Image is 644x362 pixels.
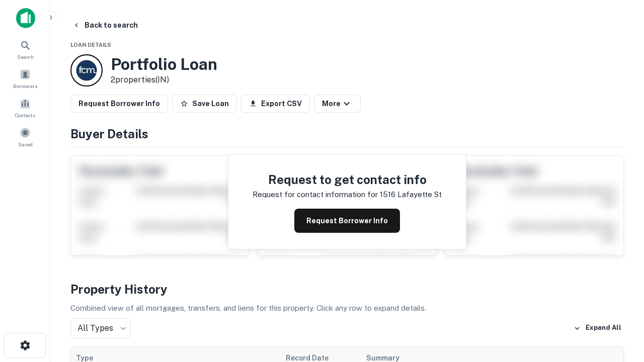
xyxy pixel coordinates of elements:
button: Export CSV [241,95,310,113]
p: 1516 lafayette st [380,189,442,201]
div: All Types [70,318,131,338]
h3: Portfolio Loan [111,55,217,74]
span: Loan Details [70,42,111,48]
a: Saved [3,123,47,150]
button: More [314,95,361,113]
h4: Property History [70,280,624,298]
img: capitalize-icon.png [16,8,35,28]
h4: Buyer Details [70,125,624,143]
span: Saved [18,140,33,148]
h4: Request to get contact info [253,170,442,189]
span: Search [17,53,34,61]
span: Borrowers [13,82,37,90]
a: Borrowers [3,65,47,92]
button: Save Loan [172,95,237,113]
button: Request Borrower Info [294,209,400,233]
p: Request for contact information for [253,189,378,201]
p: 2 properties (IN) [111,74,217,86]
span: Contacts [15,111,35,119]
p: Combined view of all mortgages, transfers, and liens for this property. Click any row to expand d... [70,302,624,314]
button: Back to search [68,16,142,34]
a: Contacts [3,94,47,121]
a: Search [3,36,47,63]
iframe: Chat Widget [594,249,644,298]
button: Request Borrower Info [70,95,168,113]
button: Expand All [571,321,624,336]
